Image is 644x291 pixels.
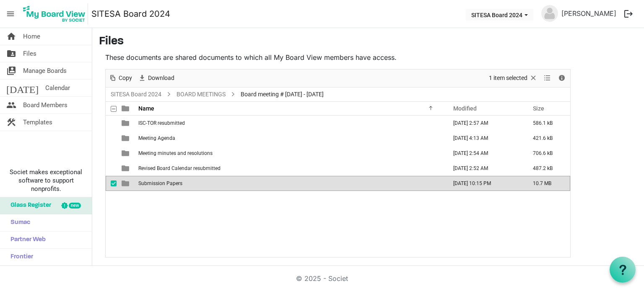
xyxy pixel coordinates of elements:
h3: Files [99,35,637,49]
span: ISC-TOR resubmitted [138,120,185,126]
td: is template cell column header type [117,116,136,131]
a: © 2025 - Societ [296,274,348,283]
td: May 08, 2024 10:15 PM column header Modified [444,176,524,191]
span: Name [138,105,154,112]
button: SITESA Board 2024 dropdownbutton [466,9,533,21]
span: Partner Web [6,232,46,248]
td: is template cell column header type [117,161,136,176]
button: Copy [107,73,134,83]
td: Meeting Agenda is template cell column header Name [136,131,444,146]
td: checkbox [106,161,117,176]
span: people [6,97,16,113]
span: Files [23,45,36,62]
a: BOARD MEETINGS [175,89,227,100]
span: Download [147,73,175,83]
span: construction [6,114,16,131]
td: Meeting minutes and resolutions is template cell column header Name [136,146,444,161]
span: Size [533,105,544,112]
td: 706.6 kB is template cell column header Size [524,146,570,161]
img: no-profile-picture.svg [541,5,558,22]
button: Details [556,73,568,83]
span: Meeting Agenda [138,135,175,141]
span: [DATE] [6,80,39,96]
span: Revised Board Calendar resubmitted [138,165,221,171]
a: My Board View Logo [21,3,91,24]
span: Frontier [6,249,33,265]
td: ISC-TOR resubmitted is template cell column header Name [136,116,444,131]
td: checkbox [106,146,117,161]
div: Details [555,70,569,87]
span: Templates [23,114,52,131]
span: Submission Papers [138,180,182,186]
div: Download [135,70,177,87]
span: Glass Register [6,197,51,214]
span: Board meeting # [DATE] - [DATE] [239,89,325,100]
td: April 11, 2024 4:13 AM column header Modified [444,131,524,146]
td: is template cell column header type [117,131,136,146]
td: May 14, 2024 2:52 AM column header Modified [444,161,524,176]
td: is template cell column header type [117,146,136,161]
span: Board Members [23,97,68,113]
span: Calendar [45,80,70,96]
p: These documents are shared documents to which all My Board View members have access. [105,52,571,62]
td: Submission Papers is template cell column header Name [136,176,444,191]
span: home [6,28,16,45]
a: SITESA Board 2024 [91,5,170,22]
a: SITESA Board 2024 [109,89,163,100]
button: View dropdownbutton [542,73,552,83]
td: May 14, 2024 2:54 AM column header Modified [444,146,524,161]
button: Selection [488,73,539,83]
td: checkbox [106,176,117,191]
td: checkbox [106,131,117,146]
td: 421.6 kB is template cell column header Size [524,131,570,146]
div: new [69,203,81,209]
span: switch_account [6,62,16,79]
div: Clear selection [486,70,540,87]
span: Manage Boards [23,62,67,79]
button: Download [137,73,176,83]
span: Meeting minutes and resolutions [138,150,213,156]
span: Societ makes exceptional software to support nonprofits. [4,168,88,193]
span: folder_shared [6,45,16,62]
td: 10.7 MB is template cell column header Size [524,176,570,191]
td: May 14, 2024 2:57 AM column header Modified [444,116,524,131]
img: My Board View Logo [21,3,88,24]
td: checkbox [106,116,117,131]
a: [PERSON_NAME] [558,5,620,22]
span: Modified [453,105,477,112]
span: 1 item selected [488,73,528,83]
span: Home [23,28,40,45]
div: Copy [106,70,135,87]
td: is template cell column header type [117,176,136,191]
span: Copy [118,73,133,83]
div: View [540,70,555,87]
td: Revised Board Calendar resubmitted is template cell column header Name [136,161,444,176]
span: menu [3,6,18,22]
span: Sumac [6,214,30,231]
td: 586.1 kB is template cell column header Size [524,116,570,131]
button: logout [620,5,637,23]
td: 487.2 kB is template cell column header Size [524,161,570,176]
